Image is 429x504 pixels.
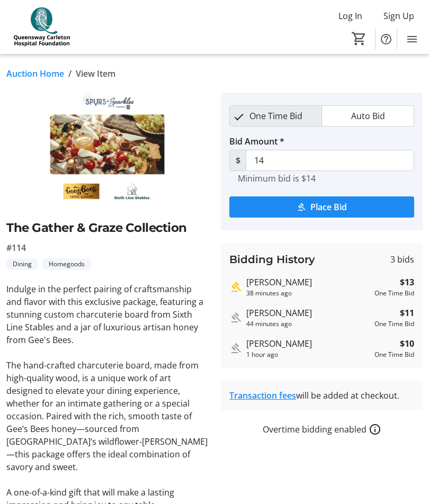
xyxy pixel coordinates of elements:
a: How overtime bidding works for silent auctions [369,423,381,436]
div: [PERSON_NAME] [246,307,370,319]
button: Menu [401,29,423,50]
strong: $13 [400,276,414,289]
p: The hand-crafted charcuterie board, made from high-quality wood, is a unique work of art designed... [6,359,208,473]
span: Auto Bid [345,106,391,126]
span: $ [229,150,246,171]
p: Indulge in the perfect pairing of craftsmanship and flavor with this exclusive package, featuring... [6,283,208,346]
span: / [68,67,71,80]
mat-icon: Outbid [229,342,242,355]
button: Cart [350,29,369,48]
div: [PERSON_NAME] [246,337,370,350]
mat-icon: Outbid [229,311,242,324]
tr-label-badge: Dining [6,258,38,270]
div: 38 minutes ago [246,289,370,298]
span: Log In [338,10,362,22]
img: Image [6,93,208,206]
div: 44 minutes ago [246,319,370,329]
strong: $11 [400,307,414,319]
strong: $10 [400,337,414,350]
div: One Time Bid [374,350,414,359]
a: Transaction fees [229,390,296,401]
div: [PERSON_NAME] [246,276,370,289]
span: One Time Bid [243,106,309,126]
div: Overtime bidding enabled [221,423,423,436]
div: One Time Bid [374,289,414,298]
h3: Bidding History [229,251,315,267]
tr-hint: Minimum bid is $14 [238,173,316,184]
span: Place Bid [310,201,347,213]
h2: The Gather & Graze Collection [6,219,208,237]
img: QCH Foundation's Logo [6,7,77,47]
span: #114 [6,241,26,254]
button: Place Bid [229,196,414,218]
div: One Time Bid [374,319,414,329]
button: Sign Up [375,7,423,24]
span: Sign Up [383,10,414,22]
tr-label-badge: Homegoods [42,258,91,270]
div: will be added at checkout. [229,389,414,402]
button: Log In [330,7,371,24]
mat-icon: Highest bid [229,281,242,293]
span: 3 bids [390,253,414,266]
button: Help [376,29,397,50]
label: Bid Amount * [229,135,284,148]
div: 1 hour ago [246,350,370,359]
span: View Item [76,67,115,80]
a: Auction Home [6,67,64,80]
